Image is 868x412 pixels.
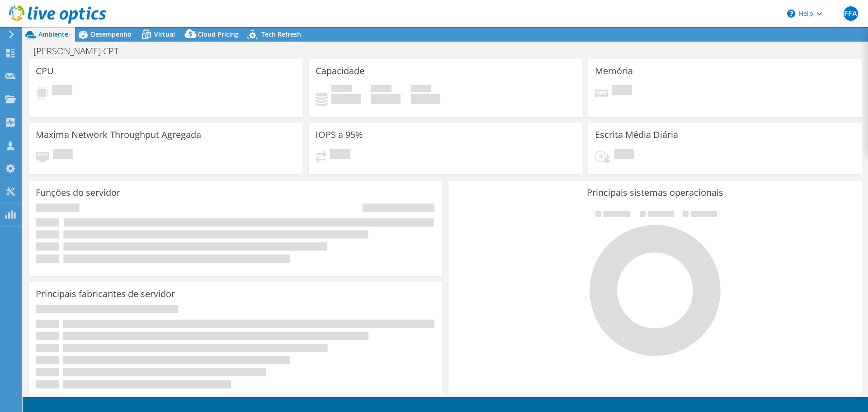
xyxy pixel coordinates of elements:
[261,30,301,38] span: Tech Refresh
[330,149,350,161] span: Pendente
[595,130,678,140] h3: Escrita Média Diária
[787,9,795,18] svg: \n
[595,66,633,76] h3: Memória
[91,30,132,38] span: Desempenho
[316,130,363,140] h3: IOPS a 95%
[331,94,361,104] h4: 0 GiB
[36,289,175,299] h3: Principais fabricantes de servidor
[154,30,175,38] span: Virtual
[455,188,855,198] h3: Principais sistemas operacionais
[371,94,401,104] h4: 0 GiB
[29,46,132,56] h1: [PERSON_NAME] CPT
[411,85,431,94] span: Total
[411,94,440,104] h4: 0 GiB
[844,6,858,21] span: FFA
[38,30,68,38] span: Ambiente
[614,149,634,161] span: Pendente
[36,188,120,198] h3: Funções do servidor
[53,149,73,161] span: Pendente
[52,85,72,97] span: Pendente
[371,85,392,94] span: Disponível
[36,66,54,76] h3: CPU
[316,66,364,76] h3: Capacidade
[36,130,201,140] h3: Maxima Network Throughput Agregada
[331,85,352,94] span: Usado
[198,30,239,38] span: Cloud Pricing
[612,85,632,97] span: Pendente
